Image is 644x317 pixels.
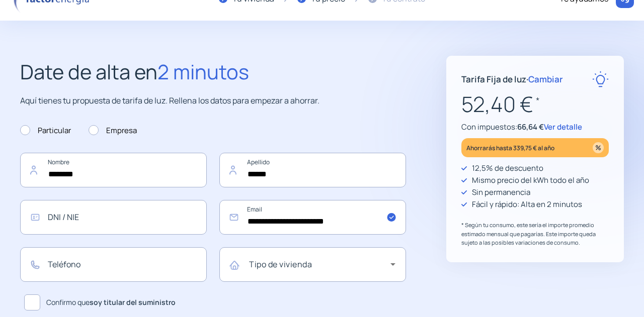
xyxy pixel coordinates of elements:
[592,71,609,87] img: rate-E.svg
[528,73,563,85] span: Cambiar
[472,174,589,186] p: Mismo precio del kWh todo el año
[20,56,406,88] h2: Date de alta en
[249,259,312,270] mat-label: Tipo de vivienda
[466,142,554,154] p: Ahorrarás hasta 339,75 € al año
[461,221,609,247] p: * Según tu consumo, este sería el importe promedio estimado mensual que pagarías. Este importe qu...
[20,94,406,108] p: Aquí tienes tu propuesta de tarifa de luz. Rellena los datos para empezar a ahorrar.
[89,125,137,137] label: Empresa
[593,142,604,153] img: percentage_icon.svg
[46,297,176,308] span: Confirmo que
[461,87,609,121] p: 52,40 €
[90,297,176,307] b: soy titular del suministro
[461,72,563,86] p: Tarifa Fija de luz ·
[461,121,609,133] p: Con impuestos:
[472,186,530,198] p: Sin permanencia
[472,198,582,210] p: Fácil y rápido: Alta en 2 minutos
[157,58,249,85] span: 2 minutos
[517,122,544,132] span: 66,64 €
[472,162,543,174] p: 12,5% de descuento
[544,122,582,132] span: Ver detalle
[20,125,71,137] label: Particular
